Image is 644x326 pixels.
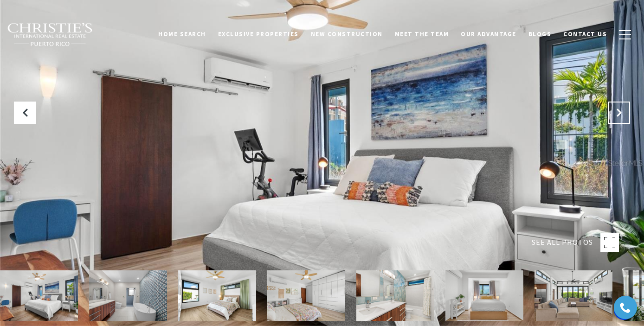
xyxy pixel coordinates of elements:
[311,30,383,38] span: New Construction
[267,270,345,321] img: 27 EMAJAGUA
[608,102,630,124] button: Next Slide
[522,26,558,43] a: Blogs
[445,270,523,321] img: 27 EMAJAGUA
[305,26,389,43] a: New Construction
[455,26,522,43] a: Our Advantage
[535,270,612,321] img: 27 EMAJAGUA
[212,26,305,43] a: Exclusive Properties
[528,30,552,38] span: Blogs
[613,21,637,48] button: button
[563,30,607,38] span: Contact Us
[461,30,516,38] span: Our Advantage
[178,270,256,321] img: 27 EMAJAGUA
[89,270,167,321] img: 27 EMAJAGUA
[389,26,455,43] a: Meet the Team
[152,26,212,43] a: Home Search
[218,30,299,38] span: Exclusive Properties
[7,23,93,47] img: Christie's International Real Estate black text logo
[14,102,36,124] button: Previous Slide
[532,237,593,249] span: SEE ALL PHOTOS
[356,270,434,321] img: 27 EMAJAGUA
